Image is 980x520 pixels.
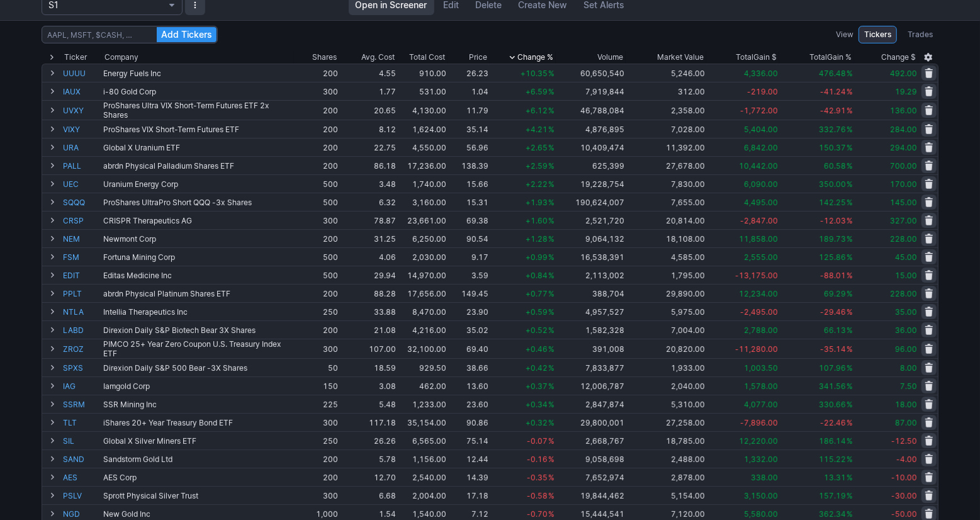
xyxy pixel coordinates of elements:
td: 312.00 [626,82,706,100]
td: 225 [294,395,339,413]
td: 32,100.00 [397,339,448,358]
td: 7,655.00 [626,193,706,211]
td: 31.25 [339,229,397,247]
td: 33.88 [339,302,397,320]
div: Energy Fuels Inc [103,69,293,78]
span: -11,280.00 [735,344,778,354]
span: % [847,143,853,152]
a: TLT [63,414,101,431]
td: 1,740.00 [397,174,448,193]
td: 4,130.00 [397,100,448,120]
span: 4,495.00 [744,198,778,207]
td: 23.60 [448,395,490,413]
span: 142.25 [819,198,846,207]
td: 4,957,527 [556,302,626,320]
span: Trades [908,28,933,41]
span: % [847,216,853,225]
a: AES [63,468,101,486]
span: 7.50 [900,382,917,391]
a: LABD [63,321,101,339]
span: % [548,382,555,391]
span: % [847,106,853,115]
span: % [847,271,853,280]
td: 200 [294,120,339,138]
span: % [548,87,555,96]
div: Company [104,51,138,64]
a: PSLV [63,487,101,504]
a: PPLT [63,285,101,302]
span: +4.21 [526,125,548,134]
span: 332.76 [819,125,846,134]
span: 1,578.00 [744,382,778,391]
span: +0.42 [526,363,548,373]
td: 16,538,391 [556,247,626,266]
span: -35.14 [820,344,846,354]
td: 2,358.00 [626,100,706,120]
span: Total [736,51,753,64]
span: -2,847.00 [740,216,778,225]
span: 2,788.00 [744,325,778,335]
td: 23.90 [448,302,490,320]
td: 29.94 [339,266,397,284]
td: 35.14 [448,120,490,138]
td: 17,656.00 [397,284,448,302]
td: 4.55 [339,64,397,82]
span: 69.29 [824,289,846,298]
span: % [548,125,555,134]
td: 4,216.00 [397,320,448,339]
td: 12,006,787 [556,376,626,395]
a: IAUX [63,82,101,100]
span: -12.03 [820,216,846,225]
td: 138.39 [448,156,490,174]
span: % [548,106,555,115]
td: 18,108.00 [626,229,706,247]
span: % [548,307,555,317]
span: 11,858.00 [739,234,778,244]
td: 69.40 [448,339,490,358]
span: % [847,307,853,317]
span: 35.00 [895,307,917,317]
td: 300 [294,211,339,229]
span: +0.99 [526,252,548,262]
span: 19.29 [895,87,917,96]
td: 500 [294,247,339,266]
td: 78.87 [339,211,397,229]
span: 1,003.50 [744,363,778,373]
td: 7,004.00 [626,320,706,339]
span: % [548,179,555,189]
td: 20.65 [339,100,397,120]
span: Tickers [864,28,891,41]
span: +2.59 [526,161,548,171]
a: VIXY [63,120,101,138]
a: FSM [63,248,101,266]
td: 200 [294,156,339,174]
div: CRISPR Therapeutics AG [103,216,293,225]
a: SQQQ [63,193,101,211]
span: Total [809,51,827,64]
span: +10.35 [521,69,548,78]
div: Newmont Corp [103,234,293,244]
span: 700.00 [890,161,917,171]
span: % [548,363,555,373]
td: 200 [294,320,339,339]
span: 228.00 [890,234,917,244]
a: NEM [63,230,101,247]
span: 294.00 [890,143,917,152]
td: 14,970.00 [397,266,448,284]
td: 7,833,877 [556,358,626,376]
td: 1,624.00 [397,120,448,138]
span: +0.46 [526,344,548,354]
span: 476.48 [819,69,846,78]
div: Fortuna Mining Corp [103,252,293,262]
td: 29,890.00 [626,284,706,302]
span: 12,234.00 [739,289,778,298]
td: 5,310.00 [626,395,706,413]
td: 910.00 [397,64,448,82]
td: 20,814.00 [626,211,706,229]
span: % [548,271,555,280]
span: 150.37 [819,143,846,152]
td: 38.66 [448,358,490,376]
span: % [847,179,853,189]
td: 60,650,540 [556,64,626,82]
td: 3.48 [339,174,397,193]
